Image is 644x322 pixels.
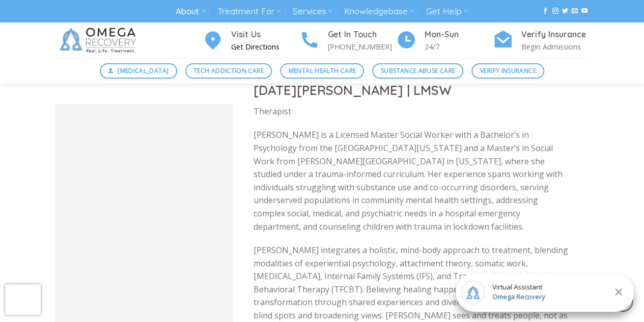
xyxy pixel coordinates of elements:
h2: [DATE][PERSON_NAME] | LMSW [254,82,569,98]
a: Tech Addiction Care [185,63,272,79]
span: Substance Abuse Care [381,66,455,76]
p: Get Directions [231,41,299,53]
img: Omega Recovery [55,22,144,58]
p: 24/7 [425,41,493,53]
h4: Verify Insurance [521,28,590,41]
span: Verify Insurance [480,66,536,76]
a: Knowledgebase [344,2,414,21]
a: Follow on Facebook [542,8,548,15]
p: [PHONE_NUMBER] [328,41,396,53]
a: Services [292,2,332,21]
h4: Visit Us [231,28,299,41]
p: Therapist [254,105,569,118]
span: [MEDICAL_DATA] [118,66,169,76]
a: [MEDICAL_DATA] [100,63,177,79]
h4: Mon-Sun [425,28,493,41]
a: Follow on Instagram [552,8,558,15]
a: About [176,2,206,21]
a: Send us an email [572,8,578,15]
p: Begin Admissions [521,41,590,53]
span: Mental Health Care [289,66,356,76]
a: Get Help [426,2,468,21]
a: Get In Touch [PHONE_NUMBER] [299,28,396,53]
span: Tech Addiction Care [193,66,264,76]
a: Verify Insurance Begin Admissions [493,28,590,53]
a: Substance Abuse Care [372,63,463,79]
a: Verify Insurance [471,63,544,79]
a: Follow on YouTube [581,8,587,15]
a: Visit Us Get Directions [203,28,299,53]
a: Follow on Twitter [562,8,568,15]
p: [PERSON_NAME] is a Licensed Master Social Worker with a Bachelor’s in Psychology from the [GEOGRA... [254,129,569,233]
a: Mental Health Care [280,63,364,79]
a: Treatment For [217,2,281,21]
h4: Get In Touch [328,28,396,41]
